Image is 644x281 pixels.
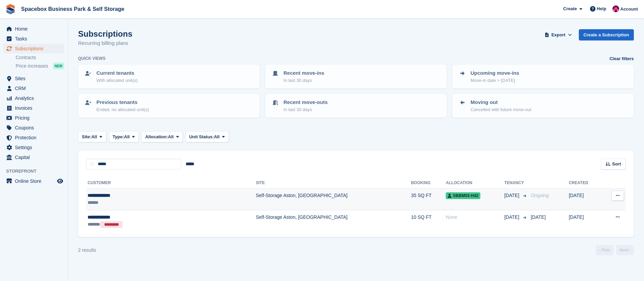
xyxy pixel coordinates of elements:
[411,178,446,189] th: Booking
[283,99,328,106] p: Recent move-outs
[283,69,324,77] p: Recent move-ins
[78,39,132,47] p: Recurring billing plans
[79,65,259,88] a: Current tenants With allocated unit(s)
[16,63,48,69] span: Price increases
[15,34,56,43] span: Tasks
[266,94,446,117] a: Recent move-outs In last 30 days
[53,63,64,69] div: NEW
[5,4,16,14] img: stora-icon-8386f47178a22dfd0bd8f6a31ec36ba5ce8667c1dd55bd0f319d3a0aa187defe.svg
[563,5,577,12] span: Create
[544,29,573,40] button: Export
[15,103,56,113] span: Invoices
[579,29,634,40] a: Create a Subscription
[78,29,132,38] h1: Subscriptions
[113,134,124,140] span: Type:
[78,131,106,142] button: Site: All
[411,189,446,210] td: 35 SQ FT
[56,177,64,185] a: Preview store
[78,55,106,62] h6: Quick views
[3,84,64,93] a: menu
[266,65,446,88] a: Recent move-ins In last 30 days
[504,214,520,221] span: [DATE]
[3,44,64,53] a: menu
[15,74,56,83] span: Sites
[16,54,64,61] a: Contracts
[79,94,259,117] a: Previous tenants Ended, no allocated unit(s)
[124,134,130,140] span: All
[15,133,56,142] span: Protection
[3,143,64,152] a: menu
[96,106,149,113] p: Ended, no allocated unit(s)
[504,192,520,199] span: [DATE]
[96,69,137,77] p: Current tenants
[3,123,64,133] a: menu
[569,189,602,210] td: [DATE]
[3,24,64,34] a: menu
[3,133,64,142] a: menu
[109,131,139,142] button: Type: All
[3,93,64,103] a: menu
[96,77,137,84] p: With allocated unit(s)
[620,6,638,13] span: Account
[471,69,519,77] p: Upcoming move-ins
[82,134,91,140] span: Site:
[569,178,602,189] th: Created
[531,214,546,220] span: [DATE]
[446,214,504,221] div: None
[86,178,256,189] th: Customer
[283,106,328,113] p: In last 30 days
[594,245,635,255] nav: Page
[612,5,619,12] img: Avishka Chauhan
[612,161,621,168] span: Sort
[15,44,56,53] span: Subscriptions
[3,113,64,123] a: menu
[189,134,214,140] span: Unit Status:
[3,176,64,186] a: menu
[471,106,531,113] p: Cancelled with future move-out
[616,245,634,255] a: Next
[446,178,504,189] th: Allocation
[214,134,220,140] span: All
[15,153,56,162] span: Capital
[609,55,634,62] a: Clear filters
[15,93,56,103] span: Analytics
[145,134,168,140] span: Allocation:
[16,62,64,70] a: Price increases NEW
[256,178,411,189] th: Site
[15,123,56,133] span: Coupons
[453,65,633,88] a: Upcoming move-ins Move-in date > [DATE]
[471,99,531,106] p: Moving out
[18,3,127,15] a: Spacebox Business Park & Self Storage
[142,131,183,142] button: Allocation: All
[256,189,411,210] td: Self-Storage Aston, [GEOGRAPHIC_DATA]
[283,77,324,84] p: In last 30 days
[471,77,519,84] p: Move-in date > [DATE]
[15,143,56,152] span: Settings
[15,24,56,34] span: Home
[15,176,56,186] span: Online Store
[3,34,64,43] a: menu
[15,84,56,93] span: CRM
[168,134,174,140] span: All
[551,32,565,38] span: Export
[569,210,602,231] td: [DATE]
[411,210,446,231] td: 10 SQ FT
[185,131,228,142] button: Unit Status: All
[597,5,606,12] span: Help
[3,103,64,113] a: menu
[78,247,96,254] div: 2 results
[3,153,64,162] a: menu
[504,178,528,189] th: Tenancy
[596,245,613,255] a: Previous
[3,74,64,83] a: menu
[256,210,411,231] td: Self-Storage Aston, [GEOGRAPHIC_DATA]
[446,192,480,199] span: SBBM03-H42
[91,134,97,140] span: All
[453,94,633,117] a: Moving out Cancelled with future move-out
[531,193,549,198] span: Ongoing
[96,99,149,106] p: Previous tenants
[15,113,56,123] span: Pricing
[6,168,68,175] span: Storefront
